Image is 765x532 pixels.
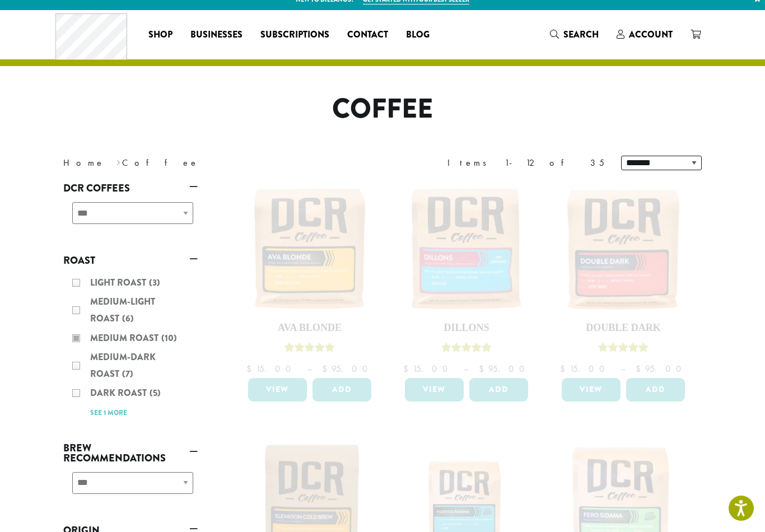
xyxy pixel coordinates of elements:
[116,152,120,170] span: ›
[63,156,366,170] nav: Breadcrumb
[629,28,673,41] span: Account
[63,270,198,425] div: Roast
[139,26,181,44] a: Shop
[63,198,198,237] div: DCR Coffees
[190,28,242,42] span: Businesses
[148,28,172,42] span: Shop
[63,251,198,270] a: Roast
[563,28,599,41] span: Search
[55,93,710,125] h1: Coffee
[63,468,198,507] div: Brew Recommendations
[63,438,198,468] a: Brew Recommendations
[541,25,608,44] a: Search
[63,157,105,169] a: Home
[260,28,329,42] span: Subscriptions
[406,28,430,42] span: Blog
[347,28,388,42] span: Contact
[447,156,604,170] div: Items 1-12 of 35
[63,179,198,198] a: DCR Coffees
